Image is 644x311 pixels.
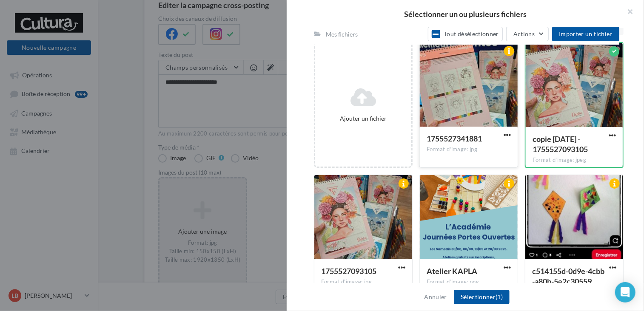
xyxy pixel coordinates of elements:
h2: Sélectionner un ou plusieurs fichiers [300,10,630,18]
div: Format d'image: jpg [427,146,511,153]
span: copie 18-08-2025 - 1755527093105 [533,134,588,154]
div: Format d'image: jpg [321,278,405,286]
button: Annuler [421,292,450,302]
button: Importer un fichier [552,27,619,41]
span: 1755527093105 [321,266,376,276]
div: Mes fichiers [326,30,358,39]
div: Ajouter un fichier [319,114,408,123]
button: Actions [506,27,549,41]
span: Actions [513,30,535,37]
span: (1) [496,293,503,300]
button: Tout désélectionner [428,27,503,41]
button: Sélectionner(1) [454,290,510,304]
span: c514155d-0d9e-4cbb-a80b-5e2c3055968a [532,266,604,286]
div: Open Intercom Messenger [615,282,635,303]
div: Format d'image: jpeg [533,156,616,164]
span: 1755527341881 [427,134,482,143]
div: Format d'image: png [427,278,511,286]
span: Importer un fichier [559,30,613,37]
span: Atelier KAPLA [427,266,477,276]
